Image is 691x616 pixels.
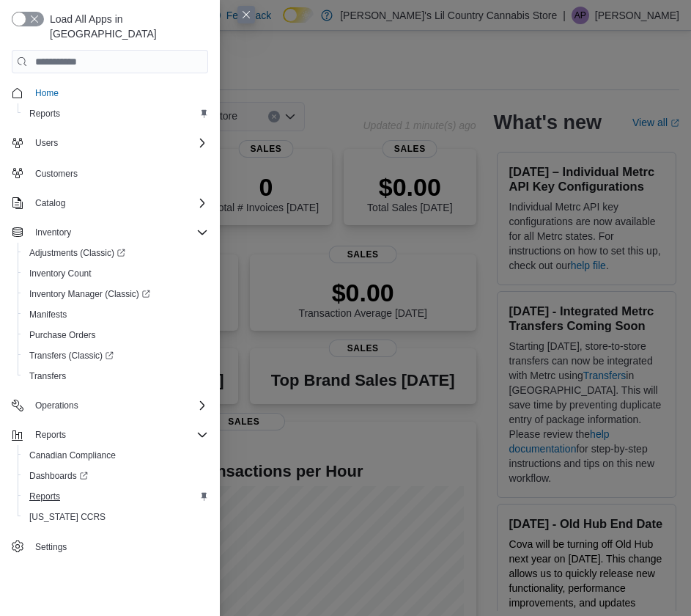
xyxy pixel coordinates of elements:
[12,76,208,560] nav: Complex example
[6,193,214,213] button: Catalog
[237,6,255,23] button: Close this dialog
[29,397,84,414] button: Operations
[23,447,208,464] span: Canadian Compliance
[18,304,214,325] button: Manifests
[35,168,78,180] span: Customers
[23,285,208,303] span: Inventory Manager (Classic)
[29,491,60,502] span: Reports
[18,366,214,386] button: Transfers
[18,466,214,486] a: Dashboards
[23,447,122,464] a: Canadian Compliance
[23,467,208,485] span: Dashboards
[29,329,96,341] span: Purchase Orders
[23,488,66,505] a: Reports
[29,194,71,212] button: Catalog
[29,134,208,152] span: Users
[18,507,214,527] button: [US_STATE] CCRS
[29,426,208,444] span: Reports
[23,244,208,262] span: Adjustments (Classic)
[23,326,102,344] a: Purchase Orders
[6,536,214,557] button: Settings
[18,103,214,124] button: Reports
[29,538,208,556] span: Settings
[23,105,66,122] a: Reports
[23,508,208,526] span: Washington CCRS
[23,306,208,323] span: Manifests
[6,395,214,416] button: Operations
[29,370,66,382] span: Transfers
[6,82,214,103] button: Home
[29,268,92,279] span: Inventory Count
[23,244,131,262] a: Adjustments (Classic)
[18,345,214,366] a: Transfers (Classic)
[6,425,214,445] button: Reports
[23,265,97,282] a: Inventory Count
[29,194,208,212] span: Catalog
[35,87,59,99] span: Home
[23,367,72,385] a: Transfers
[29,470,88,482] span: Dashboards
[18,243,214,263] a: Adjustments (Classic)
[29,224,208,241] span: Inventory
[35,197,65,209] span: Catalog
[29,350,114,362] span: Transfers (Classic)
[18,325,214,345] button: Purchase Orders
[29,247,125,259] span: Adjustments (Classic)
[29,538,73,556] a: Settings
[29,164,208,182] span: Customers
[18,445,214,466] button: Canadian Compliance
[35,227,71,238] span: Inventory
[35,400,78,411] span: Operations
[29,108,60,120] span: Reports
[29,84,64,102] a: Home
[29,165,84,183] a: Customers
[29,224,77,241] button: Inventory
[23,367,208,385] span: Transfers
[29,511,106,523] span: [US_STATE] CCRS
[29,450,116,461] span: Canadian Compliance
[23,306,73,323] a: Manifests
[23,508,111,526] a: [US_STATE] CCRS
[23,347,119,364] a: Transfers (Classic)
[18,284,214,304] a: Inventory Manager (Classic)
[29,134,64,152] button: Users
[23,467,94,485] a: Dashboards
[23,105,208,122] span: Reports
[29,397,208,414] span: Operations
[23,347,208,364] span: Transfers (Classic)
[29,426,72,444] button: Reports
[6,133,214,153] button: Users
[18,263,214,284] button: Inventory Count
[29,309,67,320] span: Manifests
[29,288,150,300] span: Inventory Manager (Classic)
[6,162,214,183] button: Customers
[6,222,214,243] button: Inventory
[23,285,156,303] a: Inventory Manager (Classic)
[23,326,208,344] span: Purchase Orders
[23,265,208,282] span: Inventory Count
[18,486,214,507] button: Reports
[23,488,208,505] span: Reports
[29,84,208,102] span: Home
[44,12,208,41] span: Load All Apps in [GEOGRAPHIC_DATA]
[35,429,66,441] span: Reports
[35,137,58,149] span: Users
[35,541,67,553] span: Settings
